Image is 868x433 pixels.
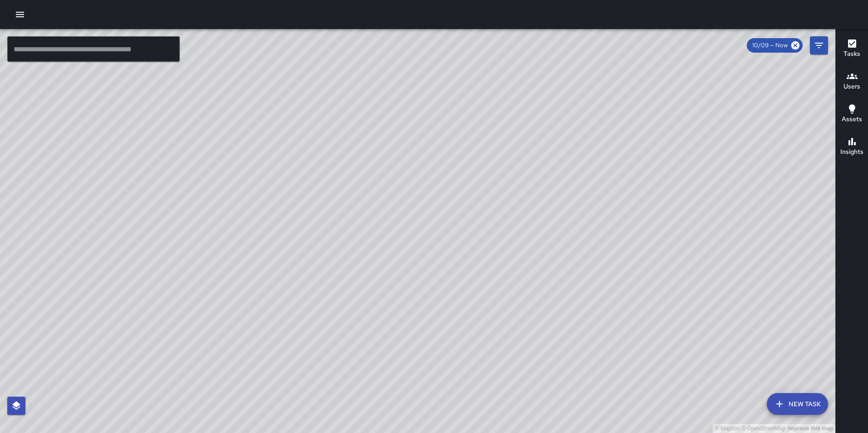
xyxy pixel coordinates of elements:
button: Insights [836,131,868,163]
h6: Assets [842,114,862,124]
h6: Tasks [843,49,860,59]
h6: Insights [840,147,863,157]
button: Tasks [836,33,868,65]
button: Filters [810,36,828,54]
div: 10/09 — Now [747,38,803,53]
button: Assets [836,98,868,131]
button: Users [836,65,868,98]
h6: Users [843,82,860,92]
span: 10/09 — Now [747,41,793,50]
button: New Task [767,393,828,415]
